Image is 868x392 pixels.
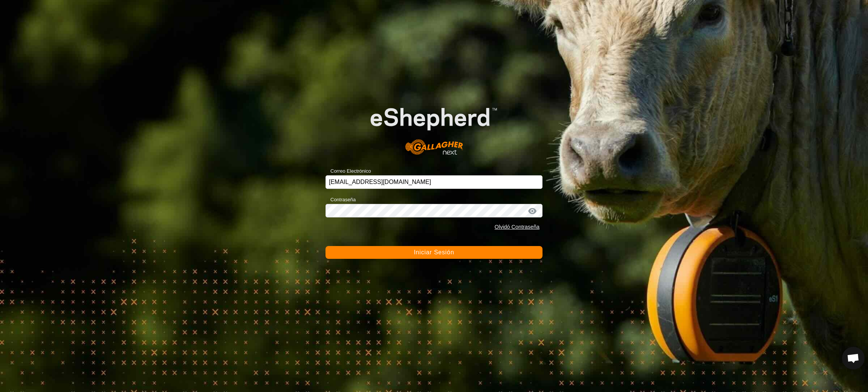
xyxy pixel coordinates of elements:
[325,175,542,189] input: Correo Electrónico
[325,196,356,204] label: Contraseña
[325,246,542,259] button: Iniciar Sesión
[495,224,539,230] a: Olvidó Contraseña
[414,249,454,255] span: Iniciar Sesión
[347,90,521,163] img: Logo de eShepherd
[325,167,371,175] label: Correo Electrónico
[842,347,865,369] div: Chat abierto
